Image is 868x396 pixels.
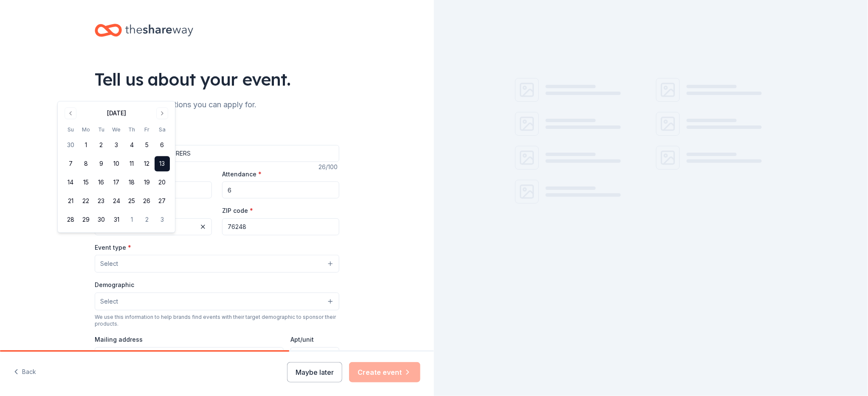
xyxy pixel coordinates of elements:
[318,162,339,172] div: 26 /100
[63,212,78,227] button: 28
[222,218,339,235] input: 12345 (U.S. only)
[78,175,93,190] button: 15
[124,125,139,134] th: Thursday
[78,137,93,153] button: 1
[109,212,124,227] button: 31
[95,145,339,162] input: Spring Fundraiser
[93,193,109,209] button: 23
[155,137,170,153] button: 6
[139,125,155,134] th: Friday
[95,293,339,310] button: Select
[78,125,93,134] th: Monday
[109,175,124,190] button: 17
[107,108,126,118] div: [DATE]
[95,243,131,252] label: Event type
[109,156,124,171] button: 10
[124,175,139,190] button: 18
[124,212,139,227] button: 1
[139,175,155,190] button: 19
[109,193,124,209] button: 24
[124,137,139,153] button: 4
[109,137,124,153] button: 3
[63,137,78,153] button: 30
[93,156,109,171] button: 9
[14,363,36,381] button: Back
[93,125,109,134] th: Tuesday
[78,212,93,227] button: 29
[95,335,143,344] label: Mailing address
[95,98,339,112] div: We'll find in-kind donations you can apply for.
[124,156,139,171] button: 11
[95,255,339,273] button: Select
[124,193,139,209] button: 25
[95,347,284,364] input: Enter a US address
[156,107,168,119] button: Go to next month
[287,362,342,382] button: Maybe later
[139,212,155,227] button: 2
[95,67,339,91] div: Tell us about your event.
[100,296,118,307] span: Select
[155,193,170,209] button: 27
[63,175,78,190] button: 14
[95,314,339,327] div: We use this information to help brands find events with their target demographic to sponsor their...
[63,193,78,209] button: 21
[95,281,134,289] label: Demographic
[290,335,314,344] label: Apt/unit
[155,125,170,134] th: Saturday
[155,156,170,171] button: 13
[65,107,76,119] button: Go to previous month
[290,347,339,364] input: #
[139,137,155,153] button: 5
[93,175,109,190] button: 16
[139,193,155,209] button: 26
[63,125,78,134] th: Sunday
[93,212,109,227] button: 30
[155,212,170,227] button: 3
[139,156,155,171] button: 12
[63,156,78,171] button: 7
[78,156,93,171] button: 8
[93,137,109,153] button: 2
[155,175,170,190] button: 20
[222,206,253,215] label: ZIP code
[109,125,124,134] th: Wednesday
[222,181,339,198] input: 20
[100,259,118,269] span: Select
[222,170,262,178] label: Attendance
[78,193,93,209] button: 22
